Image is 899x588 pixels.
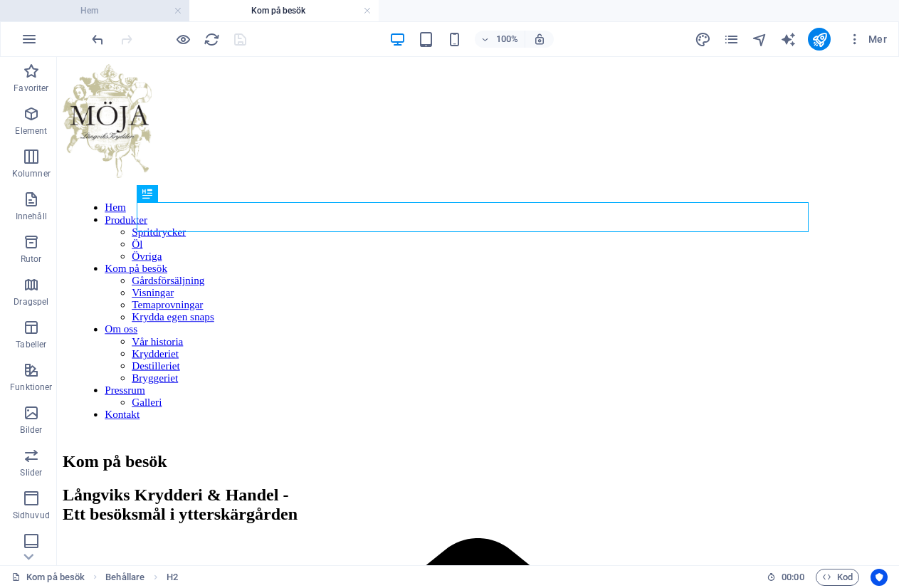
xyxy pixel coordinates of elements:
[848,32,887,46] span: Mer
[203,31,220,48] button: reload
[105,569,178,586] nav: breadcrumb
[105,569,144,586] span: Klicka för att välja. Dubbelklicka för att redigera
[695,31,711,48] i: Design (Ctrl+Alt+Y)
[496,31,519,48] h6: 100%
[723,31,740,48] i: Sidor (Ctrl+Alt+S)
[871,569,888,586] button: Usercentrics
[21,253,42,265] p: Rutor
[808,28,831,51] button: publish
[475,31,525,48] button: 100%
[15,125,47,137] p: Element
[90,31,106,48] i: Ångra: Ändra pausa vid hover (Ctrl+Z)
[782,569,804,586] span: 00 00
[204,31,220,48] i: Uppdatera sida
[167,569,178,586] span: Klicka för att välja. Dubbelklicka för att redigera
[189,3,379,19] h4: Kom på besök
[20,467,42,478] p: Slider
[811,31,828,48] i: Publicera
[780,31,797,48] i: AI Writer
[842,28,893,51] button: Mer
[12,168,51,179] p: Kolumner
[816,569,859,586] button: Kod
[533,33,546,46] i: Justera zoomnivån automatiskt vid storleksändring för att passa vald enhet.
[792,572,794,582] span: :
[752,31,768,48] i: Navigatör
[767,569,804,586] h6: Sessionstid
[722,31,740,48] button: pages
[89,31,106,48] button: undo
[16,211,47,222] p: Innehåll
[779,31,797,48] button: text_generator
[13,510,50,521] p: Sidhuvud
[10,382,52,393] p: Funktioner
[20,424,42,436] p: Bilder
[16,339,46,350] p: Tabeller
[822,569,853,586] span: Kod
[14,83,48,94] p: Favoriter
[694,31,711,48] button: design
[14,296,48,308] p: Dragspel
[751,31,768,48] button: navigator
[11,569,85,586] a: Klicka för att avbryta val. Dubbelklicka för att öppna sidor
